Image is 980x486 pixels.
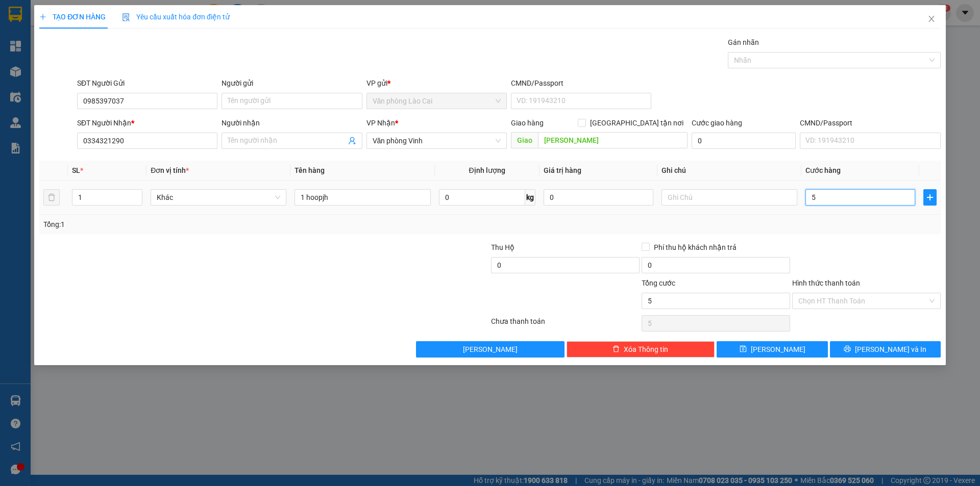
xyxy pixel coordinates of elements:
[222,117,362,129] div: Người nhận
[77,117,217,129] div: SĐT Người Nhận
[917,5,946,34] button: Close
[490,316,641,334] div: Chưa thanh toán
[612,345,620,353] span: delete
[511,119,544,127] span: Giao hàng
[348,137,356,145] span: user-add
[924,193,936,201] span: plus
[624,344,668,355] span: Xóa Thông tin
[544,166,581,174] span: Giá trị hàng
[366,119,395,127] span: VP Nhận
[650,242,741,253] span: Phí thu hộ khách nhận trả
[805,166,841,174] span: Cước hàng
[295,166,325,174] span: Tên hàng
[39,13,46,20] span: plus
[567,341,715,357] button: deleteXóa Thông tin
[511,78,651,89] div: CMND/Passport
[373,133,501,148] span: Văn phòng Vinh
[855,344,926,355] span: [PERSON_NAME] và In
[661,189,797,206] input: Ghi Chú
[657,161,801,181] th: Ghi chú
[43,189,60,206] button: delete
[800,117,940,129] div: CMND/Passport
[77,78,217,89] div: SĐT Người Gửi
[511,132,538,148] span: Giao
[642,279,675,287] span: Tổng cước
[151,166,189,174] span: Đơn vị tính
[692,119,742,127] label: Cước giao hàng
[469,166,505,174] span: Định lượng
[72,166,80,174] span: SL
[295,189,430,206] input: VD: Bàn, Ghế
[463,344,518,355] span: [PERSON_NAME]
[373,93,501,109] span: Văn phòng Lào Cai
[525,189,535,206] span: kg
[830,341,941,357] button: printer[PERSON_NAME] và In
[416,341,565,357] button: [PERSON_NAME]
[157,190,280,205] span: Khác
[122,13,230,21] span: Yêu cầu xuất hóa đơn điện tử
[751,344,805,355] span: [PERSON_NAME]
[39,13,106,21] span: TẠO ĐƠN HÀNG
[366,78,507,89] div: VP gửi
[122,13,130,21] img: icon
[740,345,747,353] span: save
[923,189,937,206] button: plus
[728,38,759,46] label: Gán nhãn
[792,279,860,287] label: Hình thức thanh toán
[544,189,653,206] input: 0
[844,345,851,353] span: printer
[927,15,936,23] span: close
[717,341,827,357] button: save[PERSON_NAME]
[43,219,378,230] div: Tổng: 1
[491,243,514,251] span: Thu Hộ
[538,132,688,148] input: Dọc đường
[222,78,362,89] div: Người gửi
[692,133,796,149] input: Cước giao hàng
[586,117,688,129] span: [GEOGRAPHIC_DATA] tận nơi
